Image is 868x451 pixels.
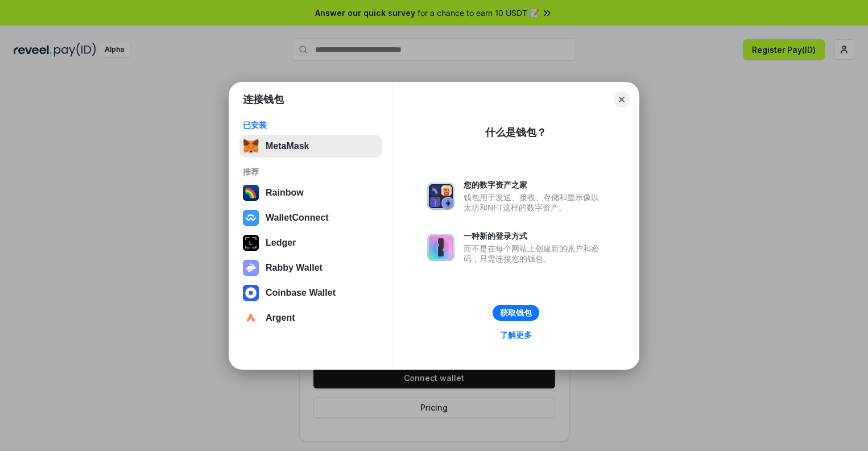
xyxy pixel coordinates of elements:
img: svg+xml,%3Csvg%20width%3D%2228%22%20height%3D%2228%22%20viewBox%3D%220%200%2028%2028%22%20fill%3D... [243,310,259,326]
button: Ledger [239,231,382,254]
img: svg+xml,%3Csvg%20xmlns%3D%22http%3A%2F%2Fwww.w3.org%2F2000%2Fsvg%22%20fill%3D%22none%22%20viewBox... [427,234,454,261]
div: 什么是钱包？ [485,126,547,139]
div: 推荐 [243,167,379,177]
img: svg+xml,%3Csvg%20width%3D%2228%22%20height%3D%2228%22%20viewBox%3D%220%200%2028%2028%22%20fill%3D... [243,285,259,301]
div: 钱包用于发送、接收、存储和显示像以太坊和NFT这样的数字资产。 [464,192,605,213]
div: 获取钱包 [500,308,532,318]
div: Argent [266,313,295,323]
img: svg+xml,%3Csvg%20xmlns%3D%22http%3A%2F%2Fwww.w3.org%2F2000%2Fsvg%22%20fill%3D%22none%22%20viewBox... [427,183,454,210]
button: 获取钱包 [493,305,539,321]
img: svg+xml,%3Csvg%20xmlns%3D%22http%3A%2F%2Fwww.w3.org%2F2000%2Fsvg%22%20fill%3D%22none%22%20viewBox... [243,260,259,276]
button: Rabby Wallet [239,256,382,279]
div: MetaMask [266,141,309,151]
img: svg+xml,%3Csvg%20xmlns%3D%22http%3A%2F%2Fwww.w3.org%2F2000%2Fsvg%22%20width%3D%2228%22%20height%3... [243,235,259,251]
div: 一种新的登录方式 [464,231,605,241]
button: Close [614,92,630,107]
button: Coinbase Wallet [239,282,382,304]
div: Rabby Wallet [266,263,323,273]
div: Rainbow [266,188,304,198]
div: 您的数字资产之家 [464,180,605,190]
button: Rainbow [239,181,382,204]
button: Argent [239,307,382,329]
h1: 连接钱包 [243,93,284,106]
div: Ledger [266,238,296,248]
img: svg+xml,%3Csvg%20width%3D%2228%22%20height%3D%2228%22%20viewBox%3D%220%200%2028%2028%22%20fill%3D... [243,210,259,226]
div: Coinbase Wallet [266,288,336,298]
div: 而不是在每个网站上创建新的账户和密码，只需连接您的钱包。 [464,243,605,264]
button: WalletConnect [239,206,382,229]
div: WalletConnect [266,213,329,223]
div: 了解更多 [500,330,532,340]
div: 已安装 [243,120,379,130]
img: svg+xml,%3Csvg%20fill%3D%22none%22%20height%3D%2233%22%20viewBox%3D%220%200%2035%2033%22%20width%... [243,138,259,154]
a: 了解更多 [493,328,539,342]
button: MetaMask [239,135,382,158]
img: svg+xml,%3Csvg%20width%3D%22120%22%20height%3D%22120%22%20viewBox%3D%220%200%20120%20120%22%20fil... [243,185,259,201]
